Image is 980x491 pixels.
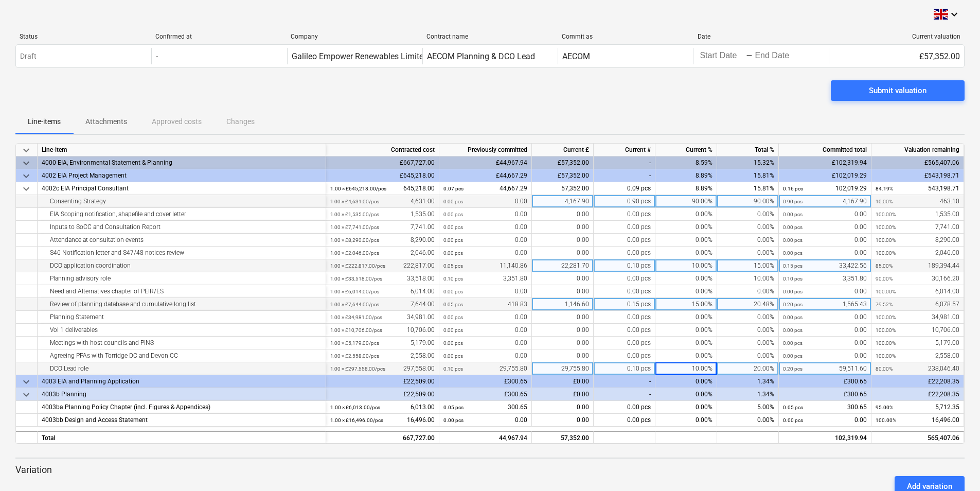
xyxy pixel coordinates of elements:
div: Contract name [426,33,554,40]
small: 1.00 × £5,179.00 / pcs [330,340,379,346]
div: Meetings with host councils and PINS [42,337,322,349]
div: 0.00 [532,285,594,298]
small: 0.00 pcs [443,327,463,333]
div: £565,407.06 [871,156,964,169]
small: 95.00% [876,405,893,410]
div: 222,817.00 [330,259,435,272]
div: Submit valuation [869,84,926,97]
div: 667,727.00 [330,432,435,445]
div: 0.00 [443,337,527,349]
small: 0.07 pcs [443,186,464,191]
small: 1.00 × £1,535.00 / pcs [330,212,379,217]
div: 0.00 [443,414,527,427]
div: 0.09 pcs [594,182,655,195]
div: 2,558.00 [330,349,435,362]
small: 0.05 pcs [443,263,463,269]
div: 6,014.00 [876,285,959,298]
div: 0.00 [783,311,867,324]
small: 79.52% [876,302,893,307]
div: AECOM [562,51,590,61]
div: 0.00% [655,285,717,298]
div: 8.59% [655,156,717,169]
div: 0.00% [655,311,717,324]
small: 0.00 pcs [783,340,803,346]
div: 0.10 pcs [594,362,655,375]
div: 0.00% [717,324,779,337]
small: 0.10 pcs [783,276,803,282]
div: Date [698,33,825,40]
div: 5,179.00 [330,337,435,349]
div: 418.83 [443,298,527,311]
div: 0.00 [443,311,527,324]
div: 5,712.35 [876,401,959,414]
div: Total % [717,144,779,156]
div: 0.00 [532,221,594,234]
div: £645,218.00 [326,169,439,182]
small: 0.00 pcs [443,314,463,320]
small: 0.00 pcs [443,340,463,346]
div: £0.00 [532,388,594,401]
div: 0.00 pcs [594,234,655,247]
div: 44,967.94 [443,432,527,445]
div: 29,755.80 [532,362,594,375]
div: 4003ba Planning Policy Chapter (incl. Figures & Appendices) [42,401,322,414]
div: 543,198.71 [876,182,959,195]
small: 1.00 × £33,518.00 / pcs [330,276,382,282]
div: DCO Lead role [42,362,322,375]
div: £300.65 [779,388,871,401]
small: 1.00 × £7,741.00 / pcs [330,224,379,230]
div: 2,046.00 [876,247,959,259]
small: 100.00% [876,224,896,230]
div: 0.00 pcs [594,414,655,427]
p: Line-items [28,116,61,127]
i: keyboard_arrow_down [948,8,960,21]
div: 0.00% [655,272,717,285]
div: 0.15 pcs [594,298,655,311]
div: Line-item [38,144,326,156]
small: 84.19% [876,186,893,191]
div: 34,981.00 [876,311,959,324]
div: 0.00 [443,208,527,221]
span: keyboard_arrow_down [20,157,32,169]
small: 1.00 × £645,218.00 / pcs [330,186,386,191]
div: 15.00% [655,298,717,311]
div: 0.00% [717,337,779,349]
div: £300.65 [779,375,871,388]
span: keyboard_arrow_down [20,389,32,401]
small: 100.00% [876,353,896,359]
small: 0.00 pcs [443,289,463,294]
div: 0.00 [532,311,594,324]
small: 0.00 pcs [443,417,464,423]
small: 0.00 pcs [443,353,463,359]
div: 20.00% [717,362,779,375]
small: 80.00% [876,366,893,372]
small: 0.00 pcs [783,417,803,423]
div: 8,290.00 [876,234,959,247]
div: 6,014.00 [330,285,435,298]
div: Current % [655,144,717,156]
div: 0.00 [783,285,867,298]
small: 100.00% [876,250,896,256]
div: Vol 1 deliverables [42,324,322,337]
div: AECOM Planning & DCO Lead [427,51,535,61]
div: 0.00 pcs [594,311,655,324]
div: 57,352.00 [532,182,594,195]
div: 0.00 pcs [594,324,655,337]
div: 0.00% [655,324,717,337]
div: £543,198.71 [871,169,964,182]
div: 10,706.00 [330,324,435,337]
div: 0.00 [783,208,867,221]
div: 16,496.00 [876,414,959,427]
div: Contracted cost [326,144,439,156]
div: 0.00 [532,414,594,427]
div: Total [38,431,326,444]
div: 57,352.00 [532,431,594,444]
input: End Date [753,49,801,63]
div: - [594,156,655,169]
small: 0.00 pcs [783,237,803,243]
small: 100.00% [876,289,896,294]
small: 1.00 × £222,817.00 / pcs [330,263,385,269]
div: 0.00 [783,414,867,427]
div: Need and Alternatives chapter of PEIR/ES [42,285,322,298]
div: 4,167.90 [783,195,867,208]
